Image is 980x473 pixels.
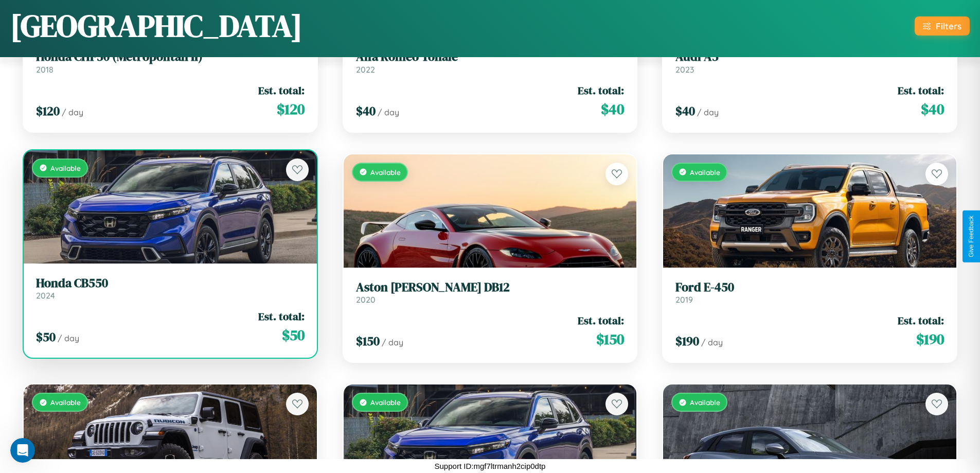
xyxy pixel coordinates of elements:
[675,332,699,349] span: $ 190
[578,83,624,98] span: Est. total:
[356,280,625,305] a: Aston [PERSON_NAME] DB122020
[356,294,376,305] span: 2020
[258,83,305,98] span: Est. total:
[578,313,624,328] span: Est. total:
[370,168,401,177] span: Available
[898,83,944,98] span: Est. total:
[36,49,305,64] h3: Honda CHF50 (Metropolitan II)
[10,5,302,47] h1: [GEOGRAPHIC_DATA]
[50,164,81,172] span: Available
[675,102,695,119] span: $ 40
[378,107,399,117] span: / day
[36,64,54,75] span: 2018
[50,398,81,407] span: Available
[58,333,79,343] span: / day
[36,276,305,291] h3: Honda CB550
[916,329,944,349] span: $ 190
[356,49,625,75] a: Alfa Romeo Tonale2022
[62,107,83,117] span: / day
[382,337,403,347] span: / day
[675,49,944,64] h3: Audi A5
[601,99,624,119] span: $ 40
[258,309,305,324] span: Est. total:
[675,280,944,305] a: Ford E-4502019
[435,459,546,473] p: Support ID: mgf7ltrmanh2cip0dtp
[915,16,970,36] button: Filters
[356,102,376,119] span: $ 40
[36,328,56,345] span: $ 50
[701,337,723,347] span: / day
[675,294,693,305] span: 2019
[690,168,720,177] span: Available
[282,325,305,345] span: $ 50
[36,102,60,119] span: $ 120
[675,64,694,75] span: 2023
[968,216,975,257] div: Give Feedback
[675,280,944,295] h3: Ford E-450
[277,99,305,119] span: $ 120
[936,21,961,31] div: Filters
[697,107,719,117] span: / day
[921,99,944,119] span: $ 40
[356,280,625,295] h3: Aston [PERSON_NAME] DB12
[10,438,35,463] iframe: Intercom live chat
[690,398,720,407] span: Available
[370,398,401,407] span: Available
[898,313,944,328] span: Est. total:
[356,64,375,75] span: 2022
[675,49,944,75] a: Audi A52023
[596,329,624,349] span: $ 150
[356,332,380,349] span: $ 150
[36,49,305,75] a: Honda CHF50 (Metropolitan II)2018
[356,49,625,64] h3: Alfa Romeo Tonale
[36,290,55,301] span: 2024
[36,276,305,301] a: Honda CB5502024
